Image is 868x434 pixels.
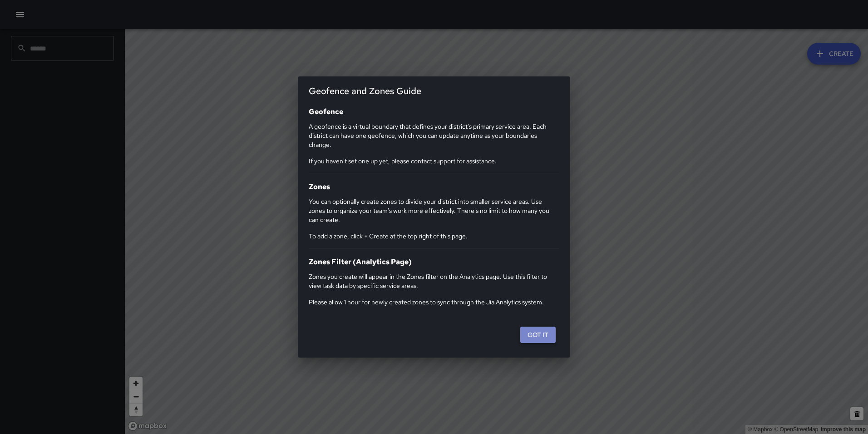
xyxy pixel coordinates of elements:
[309,272,559,290] p: Zones you create will appear in the Zones filter on the Analytics page. Use this filter to view t...
[309,232,559,241] p: To add a zone, click + Create at the top right of this page.
[309,256,559,268] h6: Zones Filter (Analytics Page)
[309,298,559,307] p: Please allow 1 hour for newly created zones to sync through the Jia Analytics system.
[298,76,570,106] h2: Geofence and Zones Guide
[309,106,559,118] h6: Geofence
[520,327,556,343] button: Got it
[309,197,559,224] p: You can optionally create zones to divide your district into smaller service areas. Use zones to ...
[309,156,559,166] p: If you haven't set one up yet, please contact support for assistance.
[309,181,559,193] h6: Zones
[309,122,559,149] p: A geofence is a virtual boundary that defines your district's primary service area. Each district...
